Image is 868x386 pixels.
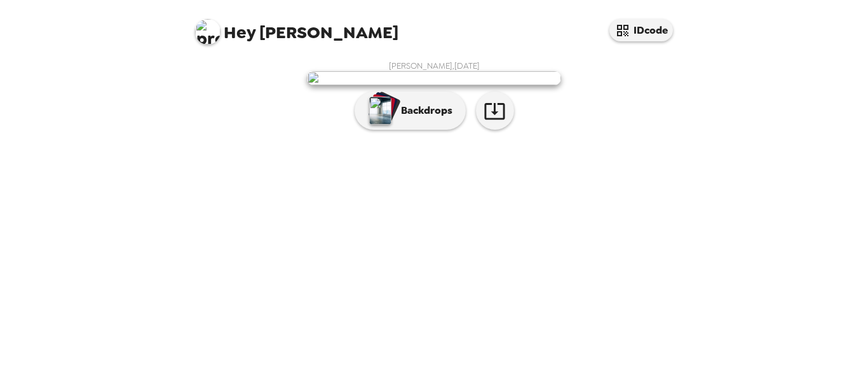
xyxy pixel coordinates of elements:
span: [PERSON_NAME] , [DATE] [389,60,480,71]
button: IDcode [609,19,673,41]
span: [PERSON_NAME] [195,13,398,41]
span: Hey [224,21,255,44]
button: Backdrops [355,92,466,130]
img: user [307,71,561,85]
p: Backdrops [395,103,452,118]
img: profile pic [195,19,220,45]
